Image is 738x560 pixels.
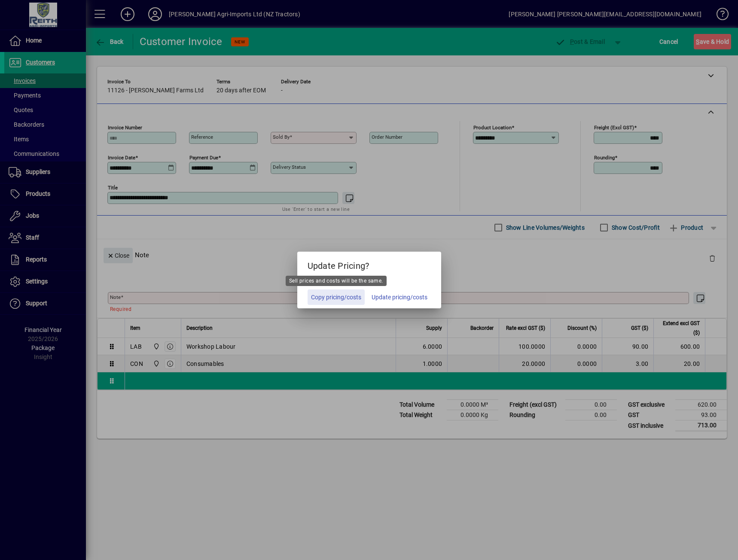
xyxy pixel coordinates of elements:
[368,289,431,305] button: Update pricing/costs
[308,289,365,305] button: Copy pricing/costs
[286,276,387,286] div: Sell prices and costs will be the same.
[297,252,441,277] h5: Update Pricing?
[311,293,361,302] span: Copy pricing/costs
[372,293,427,302] span: Update pricing/costs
